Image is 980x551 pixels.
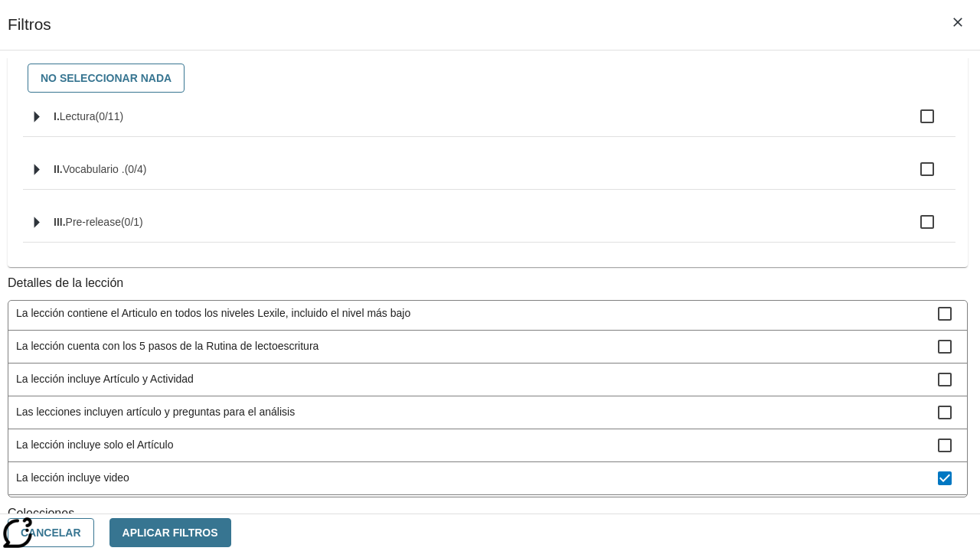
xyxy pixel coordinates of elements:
[8,505,968,523] p: Colecciones
[16,470,938,486] span: La lección incluye video
[16,404,938,420] span: Las lecciones incluyen artículo y preguntas para el análisis
[8,462,967,495] div: La lección incluye video
[121,216,143,228] span: 0 estándares seleccionados/1 estándares en grupo
[8,331,967,364] div: La lección cuenta con los 5 pasos de la Rutina de lectoescritura
[60,110,96,122] span: Lectura
[8,396,967,429] div: Las lecciones incluyen artículo y preguntas para el análisis
[8,298,967,331] div: La lección contiene el Articulo en todos los niveles Lexile, incluido el nivel más bajo
[54,163,63,175] span: II.
[16,305,938,321] span: La lección contiene el Articulo en todos los niveles Lexile, incluido el nivel más bajo
[8,429,967,462] div: La lección incluye solo el Artículo
[8,495,967,528] div: La lección cuenta con las versiones de Todo en espaňol y Apoyo en espaňol
[54,110,60,122] span: I.
[8,275,968,292] p: Detalles de la lección
[16,371,938,387] span: La lección incluye Artículo y Actividad
[63,163,125,175] span: Vocabulario .
[28,64,185,93] button: No seleccionar nada
[16,437,938,453] span: La lección incluye solo el Artículo
[23,96,955,255] ul: Seleccione habilidades
[8,15,51,50] h1: Filtros
[8,518,94,548] button: Cancelar
[8,300,968,497] ul: Detalles de la lección
[8,364,967,396] div: La lección incluye Artículo y Actividad
[95,110,123,122] span: 0 estándares seleccionados/11 estándares en grupo
[109,518,231,548] button: Aplicar Filtros
[54,216,66,228] span: III.
[20,60,955,97] div: Seleccione habilidades
[942,6,974,38] button: Cerrar los filtros del Menú lateral
[125,163,147,175] span: 0 estándares seleccionados/4 estándares en grupo
[66,216,121,228] span: Pre-release
[16,338,938,354] span: La lección cuenta con los 5 pasos de la Rutina de lectoescritura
